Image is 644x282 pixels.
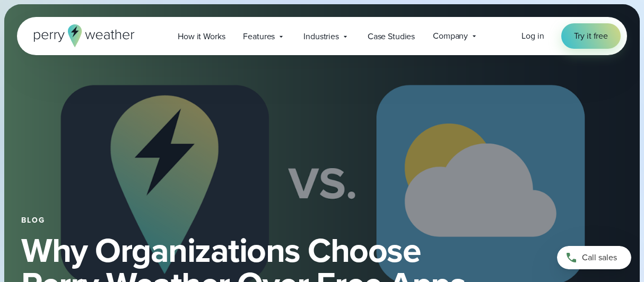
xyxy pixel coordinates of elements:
[574,30,608,42] span: Try it free
[521,30,544,42] span: Log in
[359,25,424,47] a: Case Studies
[178,30,225,43] span: How it Works
[303,30,339,43] span: Industries
[521,30,544,42] a: Log in
[243,30,275,43] span: Features
[433,30,468,42] span: Company
[21,216,623,225] div: Blog
[582,251,617,264] span: Call sales
[169,25,234,47] a: How it Works
[557,246,631,269] a: Call sales
[368,30,415,43] span: Case Studies
[561,23,621,49] a: Try it free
